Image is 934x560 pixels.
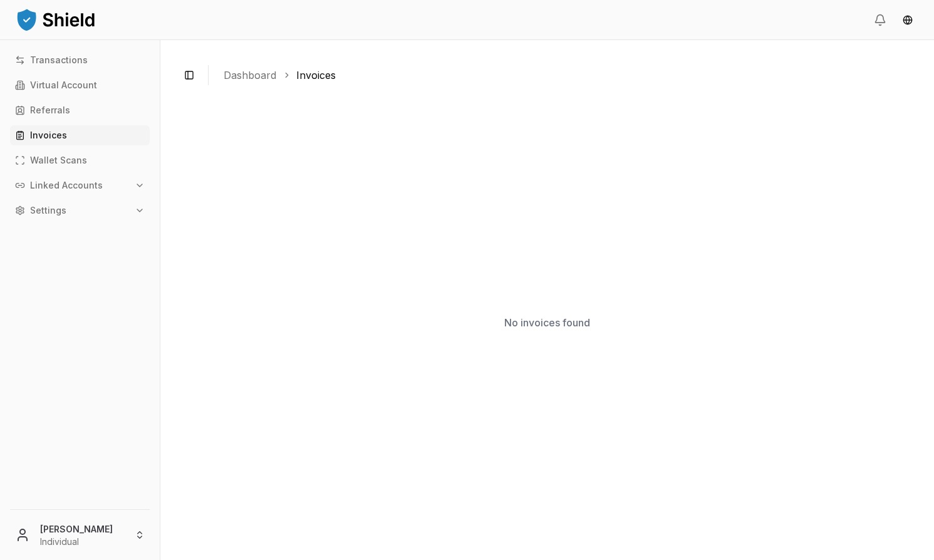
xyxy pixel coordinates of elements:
[10,100,150,120] a: Referrals
[10,75,150,95] a: Virtual Account
[30,131,67,140] p: Invoices
[40,522,125,536] p: [PERSON_NAME]
[10,200,150,220] button: Settings
[30,56,88,65] p: Transactions
[30,106,70,115] p: Referrals
[504,315,590,330] p: No invoices found
[30,181,103,190] p: Linked Accounts
[15,7,96,32] img: ShieldPay Logo
[30,81,97,90] p: Virtual Account
[10,150,150,170] a: Wallet Scans
[40,536,125,548] p: Individual
[10,50,150,70] a: Transactions
[224,68,276,83] a: Dashboard
[30,206,66,215] p: Settings
[30,156,87,165] p: Wallet Scans
[296,68,336,83] a: Invoices
[224,68,904,83] nav: breadcrumb
[5,515,155,555] button: [PERSON_NAME]Individual
[10,125,150,145] a: Invoices
[10,175,150,195] button: Linked Accounts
